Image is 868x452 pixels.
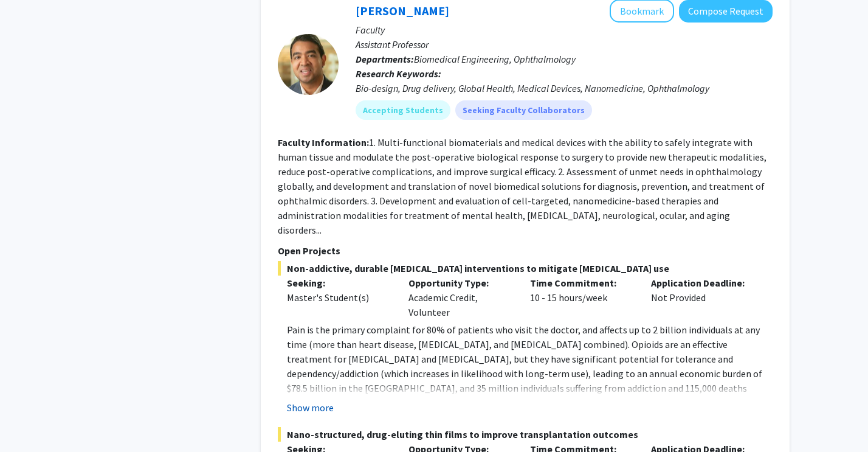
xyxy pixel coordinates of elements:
[278,261,773,276] span: Non-addictive, durable [MEDICAL_DATA] interventions to mitigate [MEDICAL_DATA] use
[356,3,449,18] a: [PERSON_NAME]
[356,100,450,120] mat-chip: Accepting Students
[530,276,633,290] p: Time Commitment:
[356,23,773,37] p: Faculty
[455,100,592,120] mat-chip: Seeking Faculty Collaborators
[287,290,390,305] div: Master's Student(s)
[356,81,773,96] div: Bio-design, Drug delivery, Global Health, Medical Devices, Nanomedicine, Ophthalmology
[287,400,334,415] button: Show more
[356,68,441,80] b: Research Keywords:
[278,243,773,258] p: Open Projects
[642,276,763,319] div: Not Provided
[9,397,52,443] iframe: Chat
[651,276,754,290] p: Application Deadline:
[278,427,773,442] span: Nano-structured, drug-eluting thin films to improve transplantation outcomes
[521,276,642,319] div: 10 - 15 hours/week
[287,322,773,425] p: Pain is the primary complaint for 80% of patients who visit the doctor, and affects up to 2 billi...
[287,276,390,290] p: Seeking:
[278,136,369,148] b: Faculty Information:
[356,37,773,52] p: Assistant Professor
[356,53,414,65] b: Departments:
[414,53,576,65] span: Biomedical Engineering, Ophthalmology
[278,136,766,236] fg-read-more: 1. Multi-functional biomaterials and medical devices with the ability to safely integrate with hu...
[399,276,521,319] div: Academic Credit, Volunteer
[408,276,512,290] p: Opportunity Type:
